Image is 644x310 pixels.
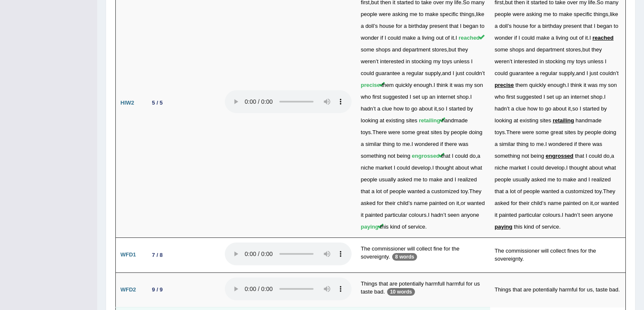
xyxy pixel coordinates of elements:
span: my [433,58,440,65]
span: existing [520,117,538,124]
span: a [404,23,407,29]
span: I [546,141,547,147]
span: handmade [442,117,467,124]
span: think [437,82,448,88]
span: of [445,35,450,41]
span: sites [540,117,551,124]
span: I [566,164,568,171]
span: guarantee [375,70,400,76]
span: people [495,11,511,17]
span: was [588,82,598,88]
span: asking [392,11,408,17]
span: living [422,35,434,41]
span: things [460,11,475,17]
span: I [432,164,434,171]
span: it [451,35,454,41]
span: thing [383,141,395,147]
span: a [361,23,364,29]
span: reached [458,35,480,41]
span: they [458,46,468,53]
span: them [382,82,394,88]
span: some [361,46,374,53]
span: go [545,105,551,112]
span: weren [361,58,376,65]
span: first [372,94,381,100]
span: set [413,94,420,100]
span: could [531,164,544,171]
span: interested [380,58,404,65]
span: a [495,141,498,147]
span: and [442,70,451,76]
span: I [409,94,411,100]
span: quickly [529,82,546,88]
span: were [379,11,390,17]
span: make [402,35,416,41]
span: something [361,153,386,159]
span: them [516,82,528,88]
span: shop [457,94,469,100]
span: engrossed [412,153,440,159]
span: I [589,35,591,41]
span: could [455,153,468,159]
span: set [546,94,554,100]
span: people [451,129,467,135]
span: retailing [419,117,440,124]
span: me [536,141,544,147]
span: doing [603,129,617,135]
span: wondered [548,141,573,147]
span: could [397,164,410,171]
span: stocking [546,58,566,65]
span: that [441,153,450,159]
span: I [446,105,448,112]
span: birthday [408,23,428,29]
div: 5 / 5 [149,98,166,107]
span: what [470,164,482,171]
span: it [434,105,437,112]
span: a [611,153,614,159]
span: couldn [466,70,482,76]
span: regular [407,70,423,76]
span: began [463,23,478,29]
span: if [514,35,517,41]
span: to [614,23,618,29]
span: existing [386,117,404,124]
span: t [483,70,485,76]
span: specific [440,11,458,17]
span: a [377,105,380,112]
span: engrossed [546,153,573,159]
span: started [449,105,466,112]
span: so [572,105,578,112]
span: by [467,105,473,112]
span: it [585,35,588,41]
span: I [580,105,581,112]
span: a [495,23,498,29]
span: son [608,82,617,88]
span: There [372,129,387,135]
span: t [511,58,513,65]
span: supply [425,70,441,76]
span: a [535,70,538,76]
span: that [575,153,584,159]
span: an [429,94,435,100]
span: clue [516,105,526,112]
span: at [513,117,518,124]
span: how [393,105,404,112]
span: to [553,11,557,17]
span: there [579,141,591,147]
span: and [576,70,585,76]
span: to [405,105,410,112]
span: I [568,82,569,88]
span: enough [548,82,566,88]
span: think [570,82,582,88]
span: to [419,11,423,17]
span: people [361,176,377,183]
span: develop [412,164,431,171]
span: shops [510,46,524,53]
span: unless [454,58,470,65]
span: do [469,153,475,159]
span: I [460,23,462,29]
span: wonder [361,35,379,41]
span: I [385,35,386,41]
span: a [551,35,554,41]
span: department [403,46,431,53]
